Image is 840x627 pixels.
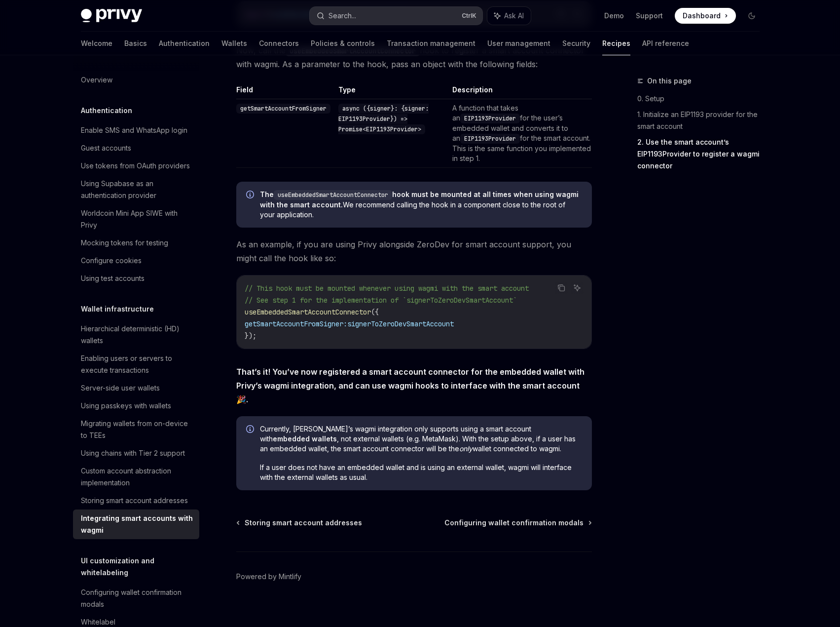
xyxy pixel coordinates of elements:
[73,509,199,539] a: Integrating smart accounts with wagmi
[683,11,721,21] span: Dashboard
[81,105,132,117] h5: Authentication
[744,8,760,24] button: Toggle dark mode
[642,32,689,55] a: API reference
[260,190,579,209] strong: The hook must be mounted at all times when using wagmi with the smart account.
[245,331,256,340] span: });
[460,114,520,123] code: EIP1193Provider
[647,75,692,87] span: On this page
[571,281,584,294] button: Ask AI
[73,175,199,204] a: Using Supabase as an authentication provider
[636,11,663,21] a: Support
[73,234,199,252] a: Mocking tokens for testing
[81,207,193,231] div: Worldcoin Mini App SIWE with Privy
[236,572,301,582] a: Powered by Mintlify
[73,350,199,379] a: Enabling users or servers to execute transactions
[237,518,362,528] a: Storing smart account addresses
[310,7,482,25] button: Search...CtrlK
[73,492,199,509] a: Storing smart account addresses
[81,382,160,394] div: Server-side user wallets
[81,323,193,347] div: Hierarchical deterministic (HD) wallets
[159,32,210,55] a: Authentication
[245,284,529,293] span: // This hook must be mounted whenever using wagmi with the smart account
[81,178,193,201] div: Using Supabase as an authentication provider
[81,160,190,172] div: Use tokens from OAuth providers
[460,134,520,144] code: EIP1193Provider
[459,444,473,453] em: only
[73,584,199,613] a: Configuring wallet confirmation modals
[273,434,337,443] strong: embedded wallets
[338,104,429,134] code: async ({signer}: {signer: EIP1193Provider}) => Promise<EIP1193Provider>
[444,518,591,528] a: Configuring wallet confirmation modals
[81,237,168,249] div: Mocking tokens for testing
[675,8,736,24] a: Dashboard
[73,121,199,139] a: Enable SMS and WhatsApp login
[73,444,199,462] a: Using chains with Tier 2 support
[260,190,582,220] span: We recommend calling the hook in a component close to the root of your application.
[81,400,171,412] div: Using passkeys with wallets
[81,74,112,86] div: Overview
[246,191,256,200] svg: Info
[462,12,476,20] span: Ctrl K
[81,273,145,284] div: Using test accounts
[236,104,330,114] code: getSmartAccountFromSigner
[246,425,256,435] svg: Info
[81,587,193,610] div: Configuring wallet confirmation modals
[236,237,592,265] span: As an example, if you are using Privy alongside ZeroDev for smart account support, you might call...
[73,157,199,175] a: Use tokens from OAuth providers
[81,255,142,267] div: Configure cookies
[504,11,524,21] span: Ask AI
[487,32,550,55] a: User management
[73,379,199,397] a: Server-side user wallets
[81,142,131,154] div: Guest accounts
[448,85,591,99] th: Description
[604,11,624,21] a: Demo
[245,319,347,328] span: getSmartAccountFromSigner:
[245,308,371,316] span: useEmbeddedSmartAccountConnector
[236,367,584,404] strong: That’s it! You’ve now registered a smart account connector for the embedded wallet with Privy’s w...
[448,99,591,168] td: A function that takes an for the user’s embedded wallet and converts it to an for the smart accou...
[311,32,375,55] a: Policies & controls
[637,107,767,134] a: 1. Initialize an EIP1193 provider for the smart account
[73,71,199,89] a: Overview
[236,85,334,99] th: Field
[73,320,199,350] a: Hierarchical deterministic (HD) wallets
[221,32,247,55] a: Wallets
[259,32,299,55] a: Connectors
[387,32,475,55] a: Transaction management
[81,555,199,579] h5: UI customization and whitelabeling
[562,32,590,55] a: Security
[81,9,142,23] img: dark logo
[81,512,193,536] div: Integrating smart accounts with wagmi
[81,447,185,459] div: Using chains with Tier 2 support
[73,462,199,492] a: Custom account abstraction implementation
[245,296,517,305] span: // See step 1 for the implementation of `signerToZeroDevSmartAccount`
[334,85,449,99] th: Type
[555,281,568,294] button: Copy the contents from the code block
[347,319,454,328] span: signerToZeroDevSmartAccount
[81,32,112,55] a: Welcome
[487,7,531,25] button: Ask AI
[73,270,199,287] a: Using test accounts
[73,397,199,415] a: Using passkeys with wallets
[444,518,584,528] span: Configuring wallet confirmation modals
[81,418,193,441] div: Migrating wallets from on-device to TEEs
[260,463,582,482] span: If a user does not have an embedded wallet and is using an external wallet, wagmi will interface ...
[236,43,592,71] span: Now, call the hook to register a smart account connector with wagmi. As a parameter to the hook, ...
[260,424,582,454] span: Currently, [PERSON_NAME]’s wagmi integration only supports using a smart account with , not exter...
[81,303,154,315] h5: Wallet infrastructure
[274,190,392,200] code: useEmbeddedSmartAccountConnector
[81,124,187,136] div: Enable SMS and WhatsApp login
[637,91,767,107] a: 0. Setup
[245,518,362,528] span: Storing smart account addresses
[81,465,193,489] div: Custom account abstraction implementation
[81,353,193,376] div: Enabling users or servers to execute transactions
[81,495,188,507] div: Storing smart account addresses
[124,32,147,55] a: Basics
[637,134,767,174] a: 2. Use the smart account’s EIP1193Provider to register a wagmi connector
[73,204,199,234] a: Worldcoin Mini App SIWE with Privy
[602,32,630,55] a: Recipes
[73,139,199,157] a: Guest accounts
[329,10,356,22] div: Search...
[73,415,199,444] a: Migrating wallets from on-device to TEEs
[371,308,379,316] span: ({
